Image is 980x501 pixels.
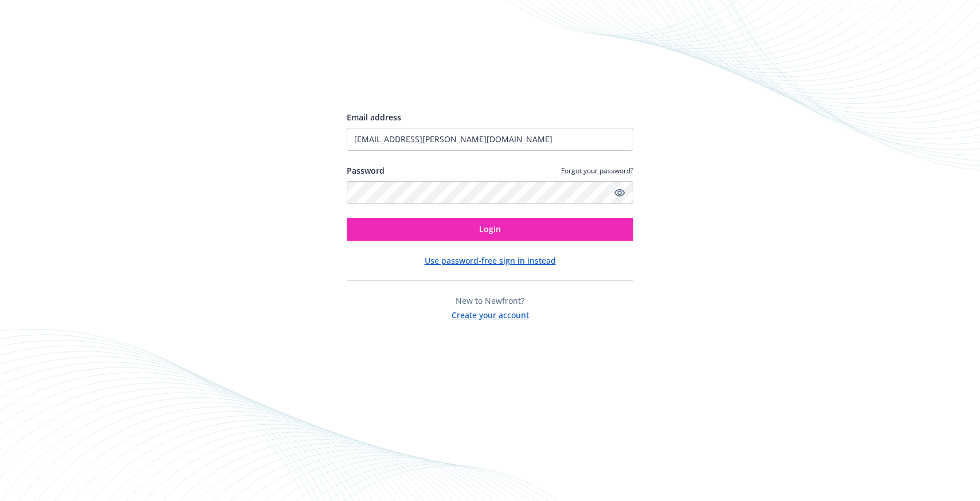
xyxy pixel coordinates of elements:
input: Enter your email [347,128,633,151]
span: Email address [347,112,401,123]
button: Login [347,218,633,241]
a: Forgot your password? [561,166,633,175]
input: Enter your password [347,181,633,204]
button: Create your account [452,307,529,321]
span: Login [479,224,501,234]
label: Password [347,165,385,177]
a: Show password [613,186,626,199]
button: Use password-free sign in instead [425,255,556,267]
span: New to Newfront? [456,295,524,306]
img: Newfront logo [347,70,455,90]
